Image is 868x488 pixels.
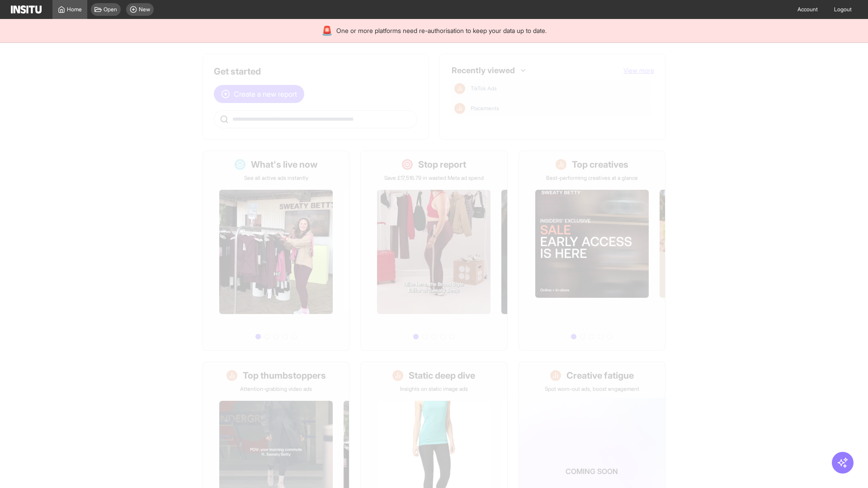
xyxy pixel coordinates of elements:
div: 🚨 [321,24,333,37]
img: Logo [11,5,42,14]
span: Home [67,6,82,13]
span: One or more platforms need re-authorisation to keep your data up to date. [336,26,547,35]
span: Open [104,6,117,13]
span: New [139,6,150,13]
